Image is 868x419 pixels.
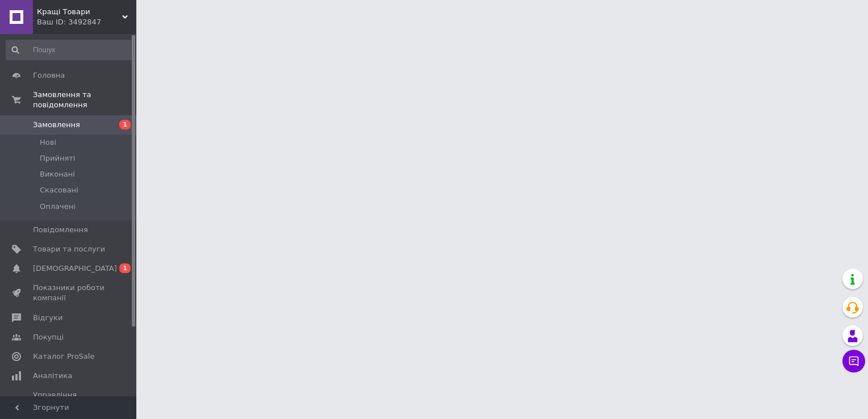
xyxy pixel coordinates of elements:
span: Відгуки [33,313,62,323]
span: Замовлення та повідомлення [33,90,136,110]
span: Повідомлення [33,225,88,235]
span: [DEMOGRAPHIC_DATA] [33,263,117,274]
span: Управління сайтом [33,390,105,410]
span: Скасовані [40,185,78,195]
span: Кращі Товари [37,7,122,17]
span: Головна [33,70,65,81]
span: Оплачені [40,202,76,212]
span: 1 [119,263,131,273]
span: Аналітика [33,371,72,381]
span: Покупці [33,332,64,342]
button: Чат з покупцем [842,350,865,372]
span: Прийняті [40,153,75,164]
span: Нові [40,137,56,148]
input: Пошук [6,40,134,60]
span: Замовлення [33,120,80,130]
span: Товари та послуги [33,244,105,254]
div: Ваш ID: 3492847 [37,17,136,27]
span: 1 [119,120,131,129]
span: Каталог ProSale [33,351,94,362]
span: Показники роботи компанії [33,283,105,303]
span: Виконані [40,169,75,179]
